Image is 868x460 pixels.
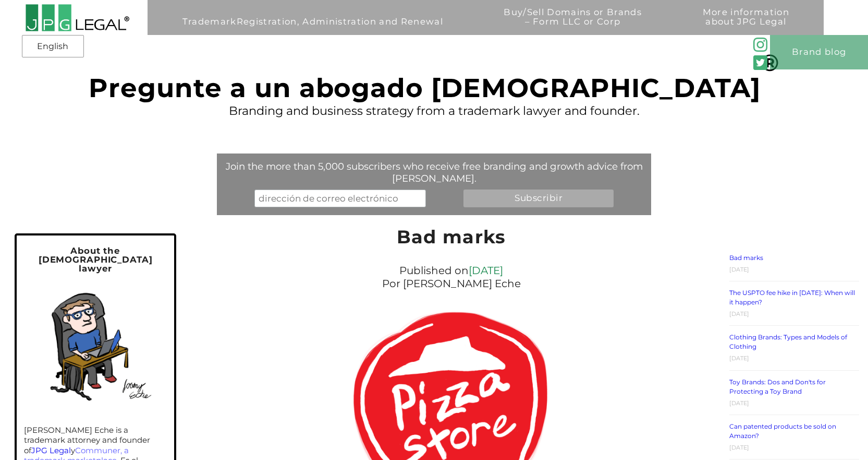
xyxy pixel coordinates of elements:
[254,190,426,207] input: dirección de correo electrónico
[397,226,506,248] a: Bad marks
[37,41,68,51] font: English
[729,254,763,262] a: Bad marks
[71,445,75,455] font: y
[703,7,789,17] font: More information
[25,37,81,56] a: English
[478,7,668,42] a: Buy/Sell Domains or Brands– Form LLC or Corp
[753,55,768,70] img: Twitter_Social_Icon_Rounded_Square_Color-mid-green3-90.png
[792,46,846,57] font: Brand blog
[182,16,237,27] font: Trademark
[729,266,749,273] font: [DATE]
[677,7,815,42] a: More informationabout JPG Legal
[226,160,643,184] font: Join the more than 5,000 subscribers who receive free branding and growth advice from [PERSON_NAME].
[382,277,521,290] font: Por [PERSON_NAME] Eche
[729,444,749,451] font: [DATE]
[729,378,826,395] a: Toy Brands: Dos and Don'ts for Protecting a Toy Brand
[770,35,868,70] a: Brand blog
[469,264,503,277] a: [DATE]
[753,38,768,52] img: glyph-logo_May2016-green3-90.png
[24,425,150,455] font: [PERSON_NAME] Eche is a trademark attorney and founder of
[705,16,786,27] font: about JPG Legal
[729,310,749,317] font: [DATE]
[31,445,71,455] a: JPG Legal
[25,4,129,32] img: 2016-logo-black-letters-3-r.png
[729,289,855,306] a: The USPTO fee hike in [DATE]: When will it happen?
[463,190,614,207] input: Subscribir
[504,7,642,17] font: Buy/Sell Domains or Brands
[39,245,153,273] font: About the [DEMOGRAPHIC_DATA] lawyer
[399,264,469,277] font: Published on
[729,333,847,350] a: Clothing Brands: Types and Models of Clothing
[237,16,443,27] font: Registration, Administration and Renewal
[729,399,749,407] font: [DATE]
[729,422,836,440] a: Can patented products be sold on Amazon?
[525,16,620,27] font: – Form LLC or Corp
[30,280,161,410] img: Autorretrato de Jeremy en el despacho de su casa.
[156,7,469,42] a: TrademarkRegistration, Administration and Renewal
[729,355,749,362] font: [DATE]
